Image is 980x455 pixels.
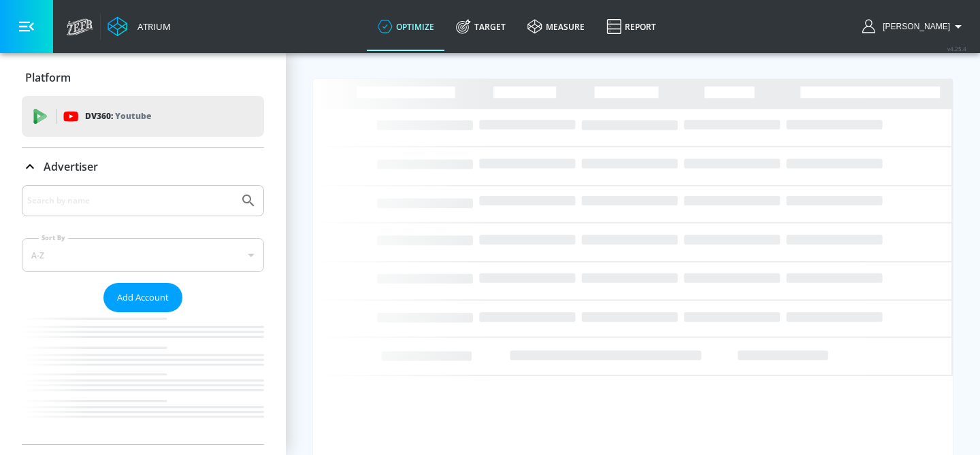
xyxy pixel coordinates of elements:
[947,45,966,52] span: v 4.25.4
[27,192,233,209] input: Search by name
[22,148,264,186] div: Advertiser
[367,2,445,51] a: optimize
[22,238,264,272] div: A-Z
[25,70,71,85] p: Platform
[132,20,171,33] div: Atrium
[22,96,264,137] div: DV360: Youtube
[445,2,517,51] a: Target
[22,58,264,97] div: Platform
[44,159,98,174] p: Advertiser
[85,109,151,124] p: DV360:
[103,283,182,312] button: Add Account
[115,109,151,123] p: Youtube
[517,2,595,51] a: measure
[595,2,667,51] a: Report
[22,185,264,444] div: Advertiser
[877,22,950,31] span: login as: wayne.auduong@zefr.com
[117,290,169,305] span: Add Account
[108,16,171,37] a: Atrium
[39,233,68,242] label: Sort By
[862,18,966,35] button: [PERSON_NAME]
[22,312,264,444] nav: list of Advertiser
